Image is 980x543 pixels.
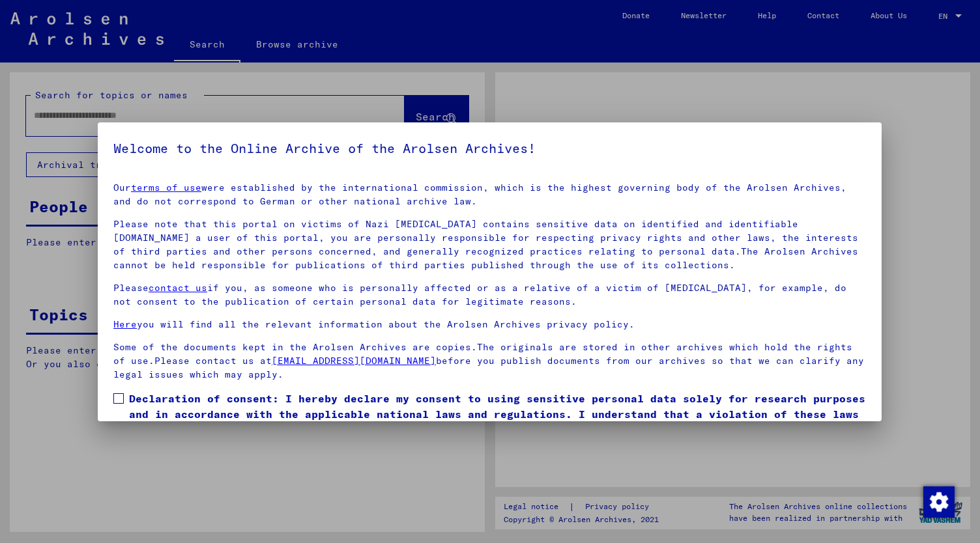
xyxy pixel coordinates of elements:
img: Change consent [923,486,955,518]
p: Please if you, as someone who is personally affected or as a relative of a victim of [MEDICAL_DAT... [113,281,866,309]
a: [EMAIL_ADDRESS][DOMAIN_NAME] [272,355,436,367]
span: Declaration of consent: I hereby declare my consent to using sensitive personal data solely for r... [129,391,866,438]
a: contact us [149,282,207,294]
a: terms of use [131,182,201,193]
p: Our were established by the international commission, which is the highest governing body of the ... [113,181,866,208]
p: Some of the documents kept in the Arolsen Archives are copies.The originals are stored in other a... [113,341,866,382]
a: Here [113,318,137,330]
p: you will find all the relevant information about the Arolsen Archives privacy policy. [113,318,866,331]
p: Please note that this portal on victims of Nazi [MEDICAL_DATA] contains sensitive data on identif... [113,217,866,272]
div: Change consent [923,486,954,517]
h5: Welcome to the Online Archive of the Arolsen Archives! [113,138,866,159]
